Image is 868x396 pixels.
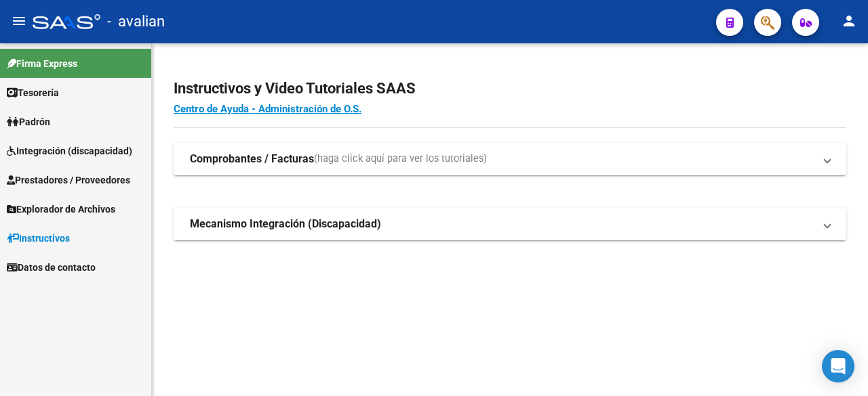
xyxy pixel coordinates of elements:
span: Instructivos [7,231,70,246]
strong: Mecanismo Integración (Discapacidad) [190,217,381,232]
strong: Comprobantes / Facturas [190,152,314,167]
div: Open Intercom Messenger [822,350,854,382]
mat-expansion-panel-header: Comprobantes / Facturas(haga click aquí para ver los tutoriales) [174,143,846,175]
span: Integración (discapacidad) [7,144,132,158]
span: Firma Express [7,56,77,71]
span: Tesorería [7,85,59,100]
mat-icon: person [841,13,857,29]
span: Prestadores / Proveedores [7,173,130,188]
span: Datos de contacto [7,260,96,275]
h2: Instructivos y Video Tutoriales SAAS [174,76,846,102]
span: (haga click aquí para ver los tutoriales) [314,152,487,167]
mat-expansion-panel-header: Mecanismo Integración (Discapacidad) [174,208,846,240]
span: - avalian [107,7,165,37]
mat-icon: menu [11,13,27,29]
span: Padrón [7,114,50,129]
a: Centro de Ayuda - Administración de O.S. [174,103,361,115]
span: Explorador de Archivos [7,202,115,217]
